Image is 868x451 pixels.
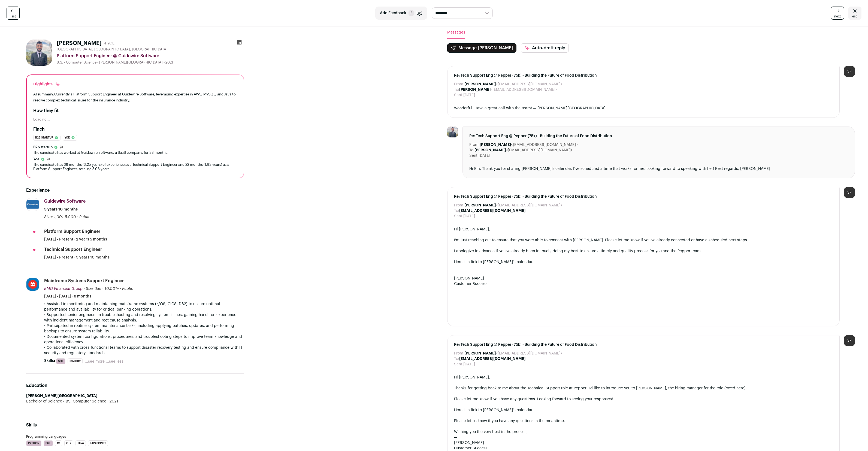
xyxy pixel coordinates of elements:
[454,408,533,412] a: Here is a link to [PERSON_NAME]'s calendar.
[463,362,475,367] dd: [DATE]
[55,440,62,446] li: C#
[454,82,464,87] dt: From:
[480,142,578,148] dd: <[EMAIL_ADDRESS][DOMAIN_NAME]>
[33,117,237,122] div: Loading...
[44,294,91,299] span: [DATE] - [DATE] · 8 months
[44,287,83,291] span: BMO Financial Group
[454,276,833,281] div: [PERSON_NAME]
[463,92,475,98] dd: [DATE]
[44,199,86,203] span: Guidewire Software
[447,26,465,39] button: Messages
[33,145,53,149] span: B2b startup
[454,429,833,435] div: Wishing you the very best in the process,
[44,440,53,446] li: SQL
[454,386,833,391] div: Thanks for getting back to me about the Technical Support role at Pepper! I'd like to introduce y...
[447,43,516,53] button: Message [PERSON_NAME]
[454,214,463,219] dt: Sent:
[454,270,833,276] div: —
[464,82,562,87] dd: <[EMAIL_ADDRESS][DOMAIN_NAME]>
[33,157,40,161] span: Yoe
[77,214,78,220] span: ·
[474,148,573,153] dd: <[EMAIL_ADDRESS][DOMAIN_NAME]>
[106,359,123,364] button: ...see less
[26,278,39,291] img: 85ae834aa15d660fc92ad79ba4bbeec72cd0392e3fbec3cbc8b6410c7988cb83.jpg
[57,60,244,65] div: B.S. - Computer Science - [PERSON_NAME][GEOGRAPHIC_DATA] - 2021
[447,127,458,137] img: b13acace784b56bff4c0b426ab5bcb4ec2ba2aea1bd4a0e45daaa25254bd1327.jpg
[454,203,464,208] dt: From:
[57,40,102,47] h1: [PERSON_NAME]
[459,87,557,92] dd: <[EMAIL_ADDRESS][DOMAIN_NAME]>
[33,126,45,133] h2: Finch
[844,187,855,198] div: SP
[844,335,855,346] div: SP
[35,135,53,140] span: B2b startup
[375,7,427,20] button: Add Feedback F
[464,351,562,356] dd: <[EMAIL_ADDRESS][DOMAIN_NAME]>
[454,73,833,78] span: Re: Tech Support Eng @ Pepper (75k) - Building the Future of Food Distribution
[57,53,244,59] div: Platform Support Engineer @ Guidewire Software
[454,260,533,264] a: Here is a link to [PERSON_NAME]'s calendar.
[521,43,569,53] button: Auto-draft reply
[852,14,858,19] span: esc
[454,248,833,254] div: I apologize in advance if you've already been in touch, doing my best to ensure a timely and qual...
[11,14,16,19] span: last
[454,342,833,347] span: Re: Tech Support Eng @ Pepper (75k) - Building the Future of Food Distribution
[469,142,480,148] dt: From:
[454,237,833,243] div: I'm just reaching out to ensure that you were able to connect with [PERSON_NAME]. Please let me k...
[33,163,237,171] div: The candidate has 39 months (3.25 years) of experience as a Technical Support Engineer and 22 mon...
[56,358,65,364] li: SQL
[26,422,244,428] h2: Skills
[380,10,406,16] span: Add Feedback
[44,246,102,252] div: Technical Support Engineer
[848,7,861,20] a: esc
[26,435,244,438] h3: Programming Languages
[26,394,97,398] strong: [PERSON_NAME][GEOGRAPHIC_DATA]
[464,203,562,208] dd: <[EMAIL_ADDRESS][DOMAIN_NAME]>
[44,358,55,363] span: Skills:
[26,399,244,404] div: Bachelor of Science - BS, Computer Science
[459,357,525,361] b: [EMAIL_ADDRESS][DOMAIN_NAME]
[409,10,414,16] span: F
[454,351,464,356] dt: From:
[454,435,833,440] div: —
[7,7,20,20] a: last
[464,82,496,86] b: [PERSON_NAME]
[85,359,105,364] button: ...see more
[26,440,41,446] li: Python
[831,7,844,20] a: next
[88,440,108,446] li: JavaScript
[26,382,244,389] h2: Education
[464,351,496,355] b: [PERSON_NAME]
[104,41,114,46] div: 4 YOE
[469,166,848,172] div: Hi Em, Thank you for sharing [PERSON_NAME]’s calendar. I’ve scheduled a time that works for me. L...
[65,135,70,140] span: Yoe
[44,301,244,356] p: • Assisted in monitoring and maintaining mainframe systems (z/OS, CICS, DB2) to ensure optimal pe...
[44,278,124,284] div: Mainframe Systems Support Engineer
[454,356,459,362] dt: To:
[844,66,855,77] div: SP
[480,143,511,147] b: [PERSON_NAME]
[106,399,118,404] span: 2021
[479,153,490,158] dd: [DATE]
[26,200,39,209] img: 6dbe7936210df0f66325b24841f7b5e0b5dc4f52fd7b30c3b411dcb6bb6eb0ea.jpg
[834,14,841,19] span: next
[26,40,52,66] img: b13acace784b56bff4c0b426ab5bcb4ec2ba2aea1bd4a0e45daaa25254bd1327.jpg
[79,215,90,219] span: Public
[454,397,613,401] span: Please let me know if you have any questions. Looking forward to seeing your responses!
[469,148,474,153] dt: To:
[454,106,833,111] div: Wonderful. Have a great call with the team! — [PERSON_NAME][GEOGRAPHIC_DATA]
[454,362,463,367] dt: Sent:
[459,88,491,92] b: [PERSON_NAME]
[469,133,848,139] span: Re: Tech Support Eng @ Pepper (75k) - Building the Future of Food Distribution
[44,215,76,219] span: Size: 1,001-5,000
[454,375,833,380] div: Hi [PERSON_NAME],
[454,208,459,214] dt: To:
[44,207,78,212] span: 3 years 10 months
[454,87,459,92] dt: To:
[44,228,101,234] div: Platform Support Engineer
[122,287,133,291] span: Public
[454,446,833,451] div: Customer Success
[454,92,463,98] dt: Sent:
[454,194,833,199] span: Re: Tech Support Eng @ Pepper (75k) - Building the Future of Food Distribution
[463,214,475,219] dd: [DATE]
